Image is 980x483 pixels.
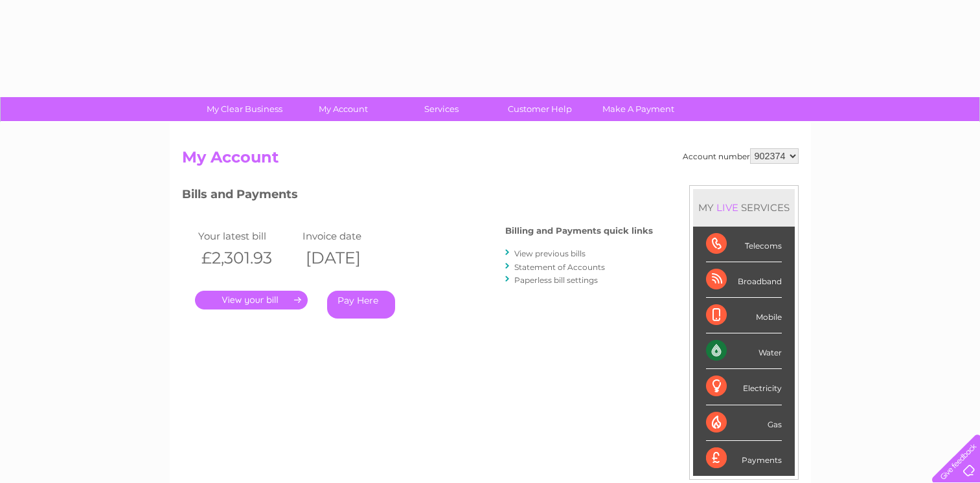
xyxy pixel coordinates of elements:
h3: Bills and Payments [182,185,653,208]
h2: My Account [182,148,799,173]
div: Mobile [706,298,782,333]
div: Payments [706,441,782,476]
div: Telecoms [706,227,782,262]
a: Customer Help [486,97,593,121]
div: MY SERVICES [693,189,795,226]
td: Your latest bill [195,227,299,245]
div: LIVE [714,201,741,214]
a: My Account [290,97,396,121]
a: Paperless bill settings [514,275,598,285]
th: [DATE] [299,245,404,271]
div: Account number [683,148,799,164]
div: Water [706,333,782,369]
a: My Clear Business [191,97,298,121]
h4: Billing and Payments quick links [505,226,653,236]
div: Electricity [706,369,782,405]
div: Broadband [706,262,782,298]
a: Services [388,97,495,121]
a: . [195,291,308,309]
div: Gas [706,405,782,441]
a: View previous bills [514,249,586,258]
td: Invoice date [299,227,404,245]
th: £2,301.93 [195,245,299,271]
a: Pay Here [327,291,395,319]
a: Make A Payment [585,97,692,121]
a: Statement of Accounts [514,262,605,272]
